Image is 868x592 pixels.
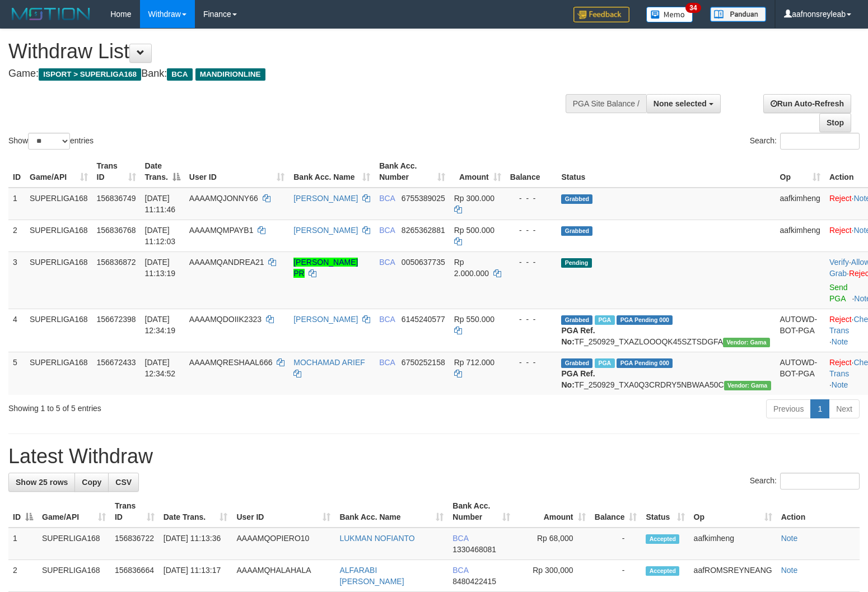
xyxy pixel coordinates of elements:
[145,358,176,378] span: [DATE] 12:34:52
[617,315,673,325] span: PGA Pending
[8,251,25,309] td: 3
[293,194,358,203] a: [PERSON_NAME]
[452,534,468,543] span: BCA
[25,309,92,352] td: SUPERLIGA168
[510,257,553,268] div: - - -
[402,358,445,367] span: Copy 6750252158 to clipboard
[810,399,829,418] a: 1
[641,496,689,528] th: Status: activate to sort column ascending
[646,7,693,22] img: Button%20Memo.svg
[781,534,798,543] a: Note
[8,220,25,251] td: 2
[454,226,494,235] span: Rp 500.000
[145,226,176,246] span: [DATE] 11:12:03
[25,352,92,395] td: SUPERLIGA168
[38,528,110,560] td: SUPERLIGA168
[189,315,262,324] span: AAAAMQDOIIK2323
[750,473,860,490] label: Search:
[339,566,404,586] a: ALFARABI [PERSON_NAME]
[145,258,176,278] span: [DATE] 11:13:19
[8,309,25,352] td: 4
[617,358,673,368] span: PGA Pending
[232,528,335,560] td: AAAAMQOPIERO10
[25,156,92,188] th: Game/API: activate to sort column ascending
[25,251,92,309] td: SUPERLIGA168
[8,6,94,22] img: MOTION_logo.png
[685,3,701,13] span: 34
[566,94,646,113] div: PGA Site Balance /
[689,528,777,560] td: aafkimheng
[776,156,825,188] th: Op: activate to sort column ascending
[781,566,798,575] a: Note
[97,258,136,267] span: 156836872
[379,258,395,267] span: BCA
[167,68,192,81] span: BCA
[8,68,567,80] h4: Game: Bank:
[595,315,614,325] span: Marked by aafsoycanthlai
[195,68,265,81] span: MANDIRIONLINE
[402,258,445,267] span: Copy 0050637735 to clipboard
[185,156,289,188] th: User ID: activate to sort column ascending
[8,133,94,150] label: Show entries
[28,133,70,150] select: Showentries
[595,358,614,368] span: Marked by aafsoycanthlai
[8,473,75,492] a: Show 25 rows
[145,315,176,335] span: [DATE] 12:34:19
[159,560,232,592] td: [DATE] 11:13:17
[379,194,395,203] span: BCA
[39,68,141,81] span: ISPORT > SUPERLIGA168
[506,156,557,188] th: Balance
[450,156,506,188] th: Amount: activate to sort column ascending
[375,156,450,188] th: Bank Acc. Number: activate to sort column ascending
[293,358,365,367] a: MOCHAMAD ARIEF
[8,398,353,414] div: Showing 1 to 5 of 5 entries
[189,258,264,267] span: AAAAMQANDREA21
[829,358,852,367] a: Reject
[339,534,414,543] a: LUKMAN NOFIANTO
[780,133,860,150] input: Search:
[289,156,375,188] th: Bank Acc. Name: activate to sort column ascending
[510,193,553,204] div: - - -
[646,94,721,113] button: None selected
[25,188,92,220] td: SUPERLIGA168
[293,226,358,235] a: [PERSON_NAME]
[293,315,358,324] a: [PERSON_NAME]
[829,283,848,303] a: Send PGA
[510,357,553,368] div: - - -
[750,133,860,150] label: Search:
[8,188,25,220] td: 1
[8,352,25,395] td: 5
[766,399,811,418] a: Previous
[724,381,771,390] span: Vendor URL: https://trx31.1velocity.biz
[8,445,860,468] h1: Latest Withdraw
[515,496,590,528] th: Amount: activate to sort column ascending
[590,528,642,560] td: -
[829,258,849,267] a: Verify
[776,352,825,395] td: AUTOWD-BOT-PGA
[452,577,496,586] span: Copy 8480422415 to clipboard
[557,352,775,395] td: TF_250929_TXA0Q3CRDRY5NBWAA50C
[82,478,101,487] span: Copy
[510,225,553,236] div: - - -
[573,7,629,22] img: Feedback.jpg
[561,194,592,204] span: Grabbed
[141,156,185,188] th: Date Trans.: activate to sort column descending
[379,226,395,235] span: BCA
[110,528,159,560] td: 156836722
[723,338,770,347] span: Vendor URL: https://trx31.1velocity.biz
[561,258,591,268] span: Pending
[819,113,851,132] a: Stop
[763,94,851,113] a: Run Auto-Refresh
[780,473,860,490] input: Search:
[454,194,494,203] span: Rp 300.000
[448,496,515,528] th: Bank Acc. Number: activate to sort column ascending
[829,399,860,418] a: Next
[402,194,445,203] span: Copy 6755389025 to clipboard
[561,369,595,389] b: PGA Ref. No:
[829,315,852,324] a: Reject
[8,156,25,188] th: ID
[710,7,766,22] img: panduan.png
[159,496,232,528] th: Date Trans.: activate to sort column ascending
[189,226,254,235] span: AAAAMQMPAYB1
[8,528,38,560] td: 1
